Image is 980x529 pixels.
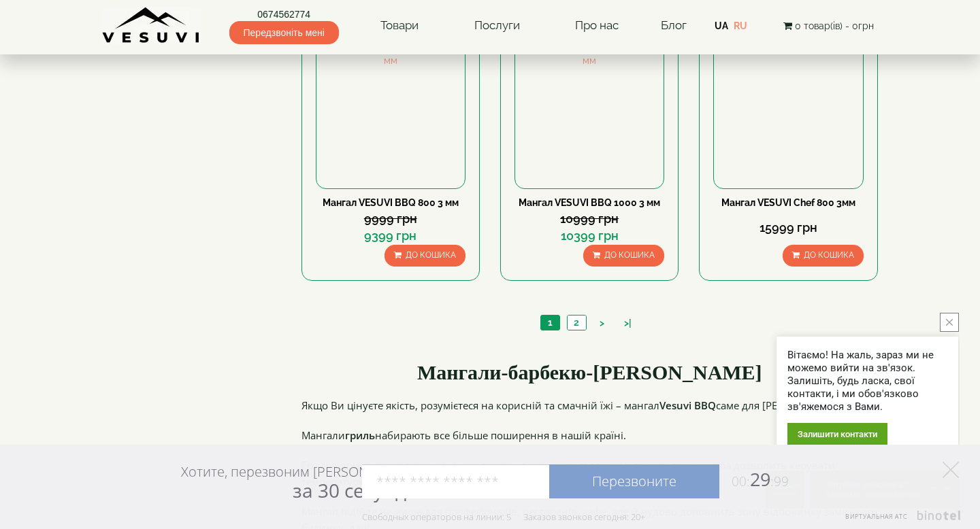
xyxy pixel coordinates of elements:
[719,466,789,492] span: 29
[787,423,887,445] div: Залишити контакти
[301,361,879,383] h2: Мангали-барбекю-[PERSON_NAME]
[661,18,687,32] a: Блог
[783,245,864,266] button: До кошика
[659,398,716,412] strong: Vesuvi BBQ
[593,316,611,330] a: >
[732,473,750,490] span: 00:
[316,227,465,245] div: 9399 грн
[567,315,586,330] a: 2
[583,245,664,266] button: До кошика
[102,7,201,44] img: Завод VESUVI
[804,250,854,260] span: До кошика
[715,20,728,31] a: UA
[345,428,375,442] strong: гриль
[845,512,908,521] span: Виртуальная АТС
[301,427,879,443] p: Мангали набирають все більше поширення в нашій країні.
[316,40,465,188] img: Мангал VESUVI BBQ 800 3 мм
[316,210,465,228] div: 9999 грн
[770,473,789,490] span: :99
[940,313,959,332] button: close button
[795,20,874,31] span: 0 товар(ів) - 0грн
[301,397,879,413] p: Якщо Ви цінуєте якість, розумієтеся на корисній та смачній їжі – мангал саме для [PERSON_NAME].
[181,463,414,501] div: Хотите, перезвоним [PERSON_NAME]
[514,210,664,228] div: 10999 грн
[561,10,632,41] a: Про нас
[515,40,664,188] img: Мангал VESUVI BBQ 1000 3 мм
[779,18,878,33] button: 0 товар(ів) - 0грн
[385,245,465,266] button: До кошика
[548,317,553,328] span: 1
[293,477,414,503] span: за 30 секунд?
[461,10,534,41] a: Послуги
[734,20,747,31] a: RU
[514,227,664,245] div: 10399 грн
[837,511,963,529] a: Виртуальная АТС
[714,40,862,188] img: Мангал VESUVI Chef 800 3мм
[229,21,339,44] span: Передзвоніть мені
[362,511,645,522] div: Свободных операторов на линии: 5 Заказов звонков сегодня: 20+
[713,219,863,237] div: 15999 грн
[721,197,855,208] a: Мангал VESUVI Chef 800 3мм
[787,349,947,413] div: Вітаємо! На жаль, зараз ми не можемо вийти на зв'язок. Залишіть, будь ласка, свої контакти, і ми ...
[549,464,719,498] a: Перезвоните
[229,7,339,21] a: 0674562774
[406,250,456,260] span: До кошика
[617,316,638,330] a: >|
[323,197,459,208] a: Мангал VESUVI BBQ 800 3 мм
[604,250,655,260] span: До кошика
[367,10,432,41] a: Товари
[519,197,660,208] a: Мангал VESUVI BBQ 1000 3 мм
